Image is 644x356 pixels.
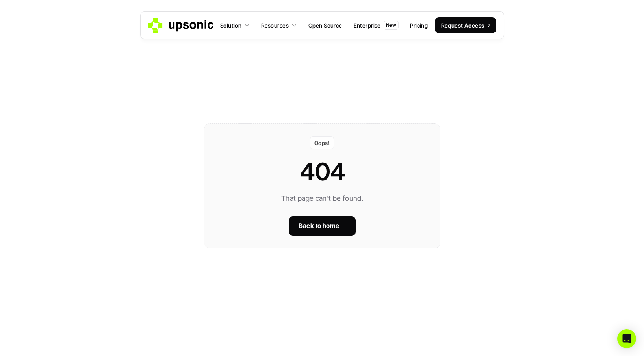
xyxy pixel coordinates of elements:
strong: 404 [299,156,345,185]
a: Solution [215,18,254,32]
p: Enterprise [354,21,381,30]
a: Back to home [289,216,356,236]
a: EnterpriseNew [349,18,404,32]
p: New [386,22,396,28]
p: Request Access [441,21,484,30]
div: Open Intercom Messenger [617,329,636,348]
p: Back to home [299,221,340,232]
p: Solution [220,21,241,30]
p: Resources [261,21,289,30]
p: Pricing [410,21,428,30]
p: That page can't be found. [281,193,363,204]
a: Open Source [304,18,347,32]
p: Oops! [314,139,330,147]
a: Request Access [435,17,496,33]
a: Pricing [405,18,432,32]
p: Open Source [308,21,342,30]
